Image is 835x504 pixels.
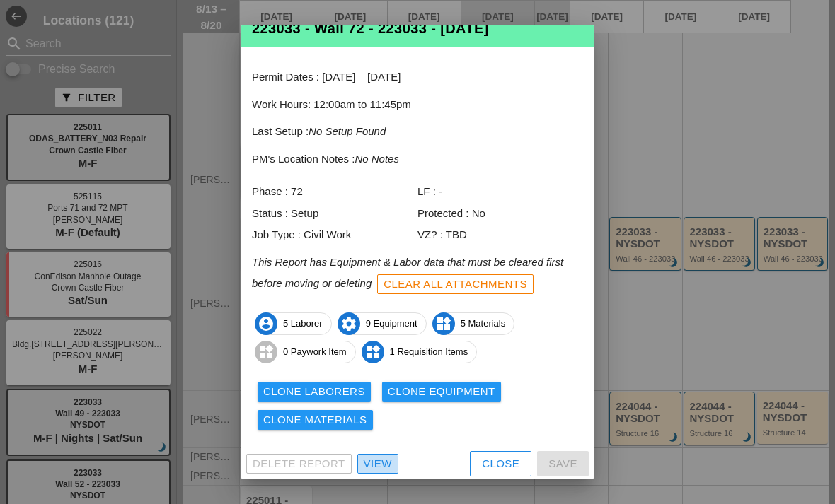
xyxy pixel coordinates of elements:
[417,227,583,243] div: VZ? : TBD
[433,312,514,335] span: 5 Materials
[338,312,426,335] span: 9 Equipment
[417,184,583,200] div: LF : -
[252,227,417,243] div: Job Type : Civil Work
[364,456,392,472] div: View
[252,206,417,222] div: Status : Setup
[362,341,477,363] span: 1 Requisition Items
[388,384,495,400] div: Clone Equipment
[255,312,331,335] span: 5 Laborer
[338,312,360,335] i: settings
[252,256,563,289] i: This Report has Equipment & Labor data that must be cleared first before moving or deleting
[252,124,583,140] p: Last Setup :
[362,341,384,363] i: widgets
[355,153,399,165] i: No Notes
[482,456,519,472] div: Close
[357,454,398,474] a: View
[263,384,365,400] div: Clone Laborers
[252,151,583,168] p: PM's Location Notes :
[470,451,531,476] button: Close
[258,410,373,430] button: Clone Materials
[309,125,386,137] i: No Setup Found
[252,97,583,113] p: Work Hours: 12:00am to 11:45pm
[432,312,455,335] i: widgets
[263,412,367,428] div: Clone Materials
[382,382,501,402] button: Clone Equipment
[255,312,277,335] i: account_circle
[384,276,527,293] div: Clear All Attachments
[417,206,583,222] div: Protected : No
[252,21,583,35] div: 223033 - Wall 72 - 223033 - [DATE]
[252,69,583,86] p: Permit Dates : [DATE] – [DATE]
[252,184,417,200] div: Phase : 72
[258,382,371,402] button: Clone Laborers
[255,341,277,363] i: widgets
[377,274,534,294] button: Clear All Attachments
[255,341,355,363] span: 0 Paywork Item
